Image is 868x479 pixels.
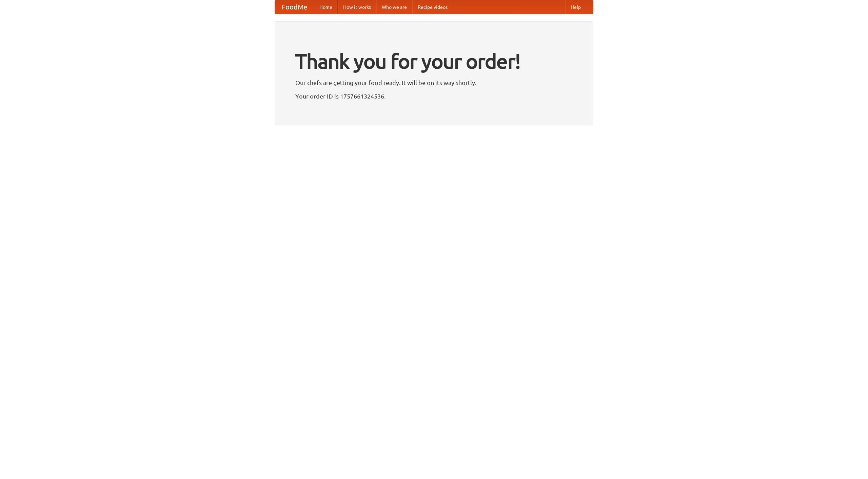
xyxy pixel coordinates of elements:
a: FoodMe [275,0,314,14]
a: How it works [338,0,376,14]
a: Help [565,0,586,14]
a: Who we are [376,0,412,14]
a: Home [314,0,338,14]
p: Your order ID is 1757661324536. [295,91,573,101]
p: Our chefs are getting your food ready. It will be on its way shortly. [295,78,573,88]
a: Recipe videos [412,0,453,14]
h1: Thank you for your order! [295,45,573,78]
